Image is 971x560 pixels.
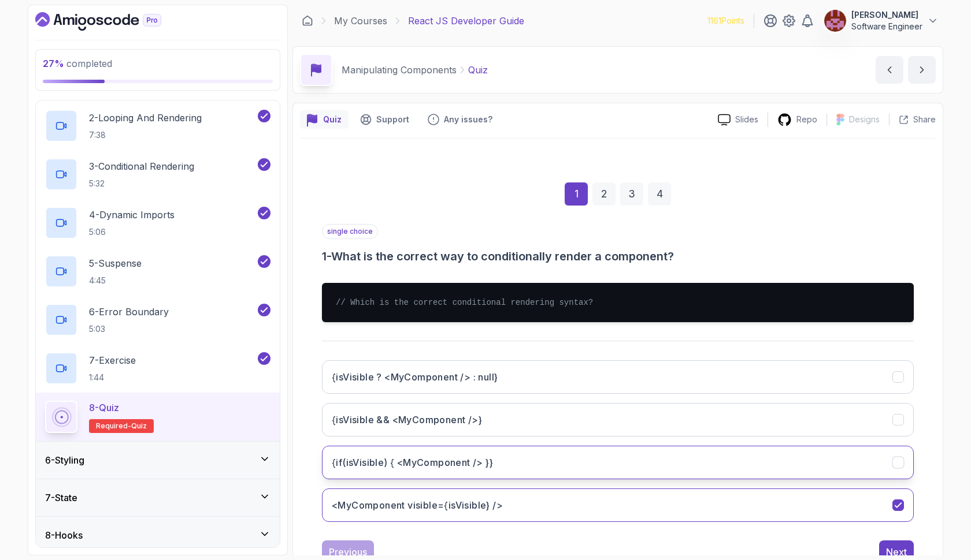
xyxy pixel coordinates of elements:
div: 2 [592,182,616,206]
p: 6 - Error Boundary [89,305,169,319]
button: quiz button [300,110,349,129]
p: Quiz [323,114,342,125]
a: Repo [768,113,827,127]
span: 27 % [43,58,64,69]
button: Support button [353,110,416,129]
img: user profile image [824,10,846,32]
div: 1 [565,182,588,206]
button: Feedback button [421,110,499,129]
p: 5 - Suspense [89,256,142,270]
p: 4:45 [89,275,142,286]
p: 1161 Points [707,15,744,27]
a: Dashboard [35,12,188,31]
p: 4 - Dynamic Imports [89,208,175,222]
button: 3-Conditional Rendering5:32 [45,158,270,191]
h3: <MyComponent visible={isVisible} /> [332,498,503,512]
p: Repo [796,114,817,125]
p: Manipulating Components [342,63,457,77]
div: Previous [329,545,367,559]
h3: {isVisible && <MyComponent />} [332,413,482,427]
p: Software Engineer [851,21,922,32]
p: Designs [849,114,880,125]
button: previous content [876,56,903,84]
p: Share [913,114,936,125]
button: {isVisible && <MyComponent />} [322,403,914,436]
span: quiz [131,421,147,431]
h3: {if(isVisible) { <MyComponent /> }} [332,456,493,469]
p: 1:44 [89,372,136,383]
button: next content [908,56,936,84]
p: 5:03 [89,323,169,335]
p: [PERSON_NAME] [851,9,922,21]
button: 5-Suspense4:45 [45,255,270,288]
h3: 6 - Styling [45,453,84,467]
button: {isVisible ? <MyComponent /> : null} [322,360,914,394]
a: Dashboard [302,15,313,27]
a: My Courses [334,14,387,28]
p: 7 - Exercise [89,353,136,367]
button: Share [889,114,936,125]
button: 7-Exercise1:44 [45,352,270,384]
h3: 1 - What is the correct way to conditionally render a component? [322,248,914,264]
h3: {isVisible ? <MyComponent /> : null} [332,370,498,384]
h3: 8 - Hooks [45,528,83,542]
div: 4 [648,182,671,206]
p: 5:06 [89,226,175,238]
button: <MyComponent visible={isVisible} /> [322,488,914,522]
p: Slides [735,114,758,125]
button: 6-Styling [36,442,280,479]
button: 2-Looping And Rendering7:38 [45,110,270,142]
span: // Which is the correct conditional rendering syntax? [336,298,593,307]
p: 7:38 [89,129,202,141]
h3: 7 - State [45,491,77,505]
p: 2 - Looping And Rendering [89,111,202,125]
button: 6-Error Boundary5:03 [45,304,270,336]
p: React JS Developer Guide [408,14,524,28]
p: 3 - Conditional Rendering [89,159,194,173]
button: {if(isVisible) { <MyComponent /> }} [322,446,914,479]
button: user profile image[PERSON_NAME]Software Engineer [824,9,939,32]
p: single choice [322,224,378,239]
button: 4-Dynamic Imports5:06 [45,207,270,239]
a: Slides [709,114,768,126]
div: Next [886,545,907,559]
p: Any issues? [444,114,492,125]
p: Quiz [468,63,488,77]
button: 8-Hooks [36,517,280,554]
button: 7-State [36,479,280,516]
span: Required- [96,421,131,431]
p: 5:32 [89,178,194,189]
span: completed [43,58,112,69]
p: Support [376,114,409,125]
button: 8-QuizRequired-quiz [45,401,270,433]
p: 8 - Quiz [89,401,119,415]
div: 3 [620,182,643,206]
